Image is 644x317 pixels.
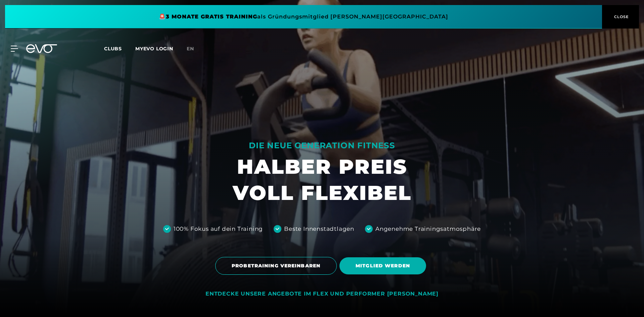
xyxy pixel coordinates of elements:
span: Clubs [104,46,122,52]
h1: HALBER PREIS VOLL FLEXIBEL [233,154,412,206]
div: Angenehme Trainingsatmosphäre [375,225,481,233]
span: en [187,46,194,52]
button: CLOSE [602,5,639,29]
span: MITGLIED WERDEN [356,262,410,269]
a: PROBETRAINING VEREINBAREN [215,252,339,280]
a: MITGLIED WERDEN [339,252,429,279]
a: MYEVO LOGIN [135,46,173,52]
div: 100% Fokus auf dein Training [174,225,263,233]
span: CLOSE [612,14,629,20]
div: DIE NEUE GENERATION FITNESS [233,140,412,151]
a: en [187,45,202,53]
span: PROBETRAINING VEREINBAREN [232,262,320,269]
div: ENTDECKE UNSERE ANGEBOTE IM FLEX UND PERFORMER [PERSON_NAME] [205,290,439,298]
div: Beste Innenstadtlagen [284,225,354,233]
a: Clubs [104,45,135,52]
